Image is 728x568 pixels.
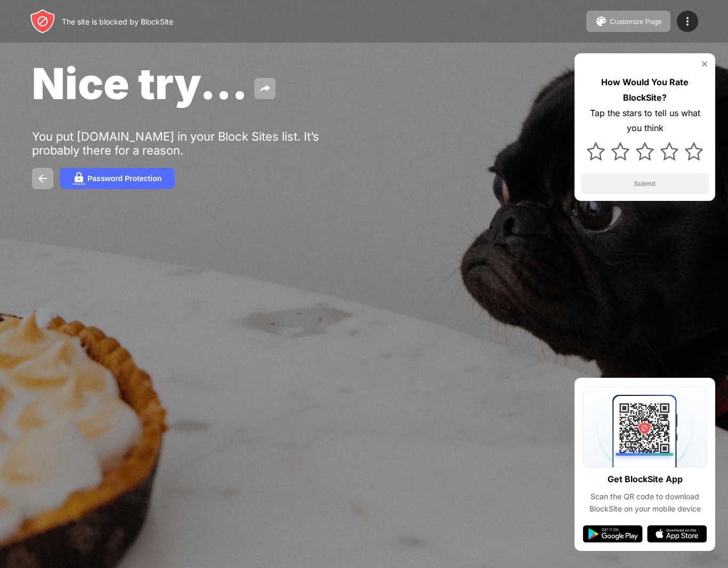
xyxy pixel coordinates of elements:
img: header-logo.svg [30,9,55,34]
button: Password Protection [60,168,174,189]
button: Customize Page [586,11,670,32]
img: share.svg [258,82,271,95]
img: star.svg [685,142,703,160]
div: Scan the QR code to download BlockSite on your mobile device [583,491,707,515]
div: Password Protection [87,174,161,183]
img: pallet.svg [595,15,608,28]
img: rate-us-close.svg [700,60,709,68]
span: Nice try... [32,58,248,109]
iframe: Banner [32,434,284,555]
div: How Would You Rate BlockSite? [581,75,709,106]
img: google-play.svg [583,525,643,542]
div: Tap the stars to tell us what you think [581,106,709,136]
div: You put [DOMAIN_NAME] in your Block Sites list. It’s probably there for a reason. [32,129,361,157]
img: password.svg [72,172,85,185]
img: star.svg [611,142,629,160]
div: The site is blocked by BlockSite [62,17,173,26]
img: star.svg [587,142,605,160]
img: back.svg [36,172,49,185]
img: app-store.svg [647,525,707,542]
img: star.svg [636,142,654,160]
div: Customize Page [610,18,662,26]
img: menu-icon.svg [681,15,694,28]
div: Get BlockSite App [608,472,683,487]
img: qrcode.svg [583,386,707,467]
img: star.svg [660,142,678,160]
button: Submit [581,173,709,194]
